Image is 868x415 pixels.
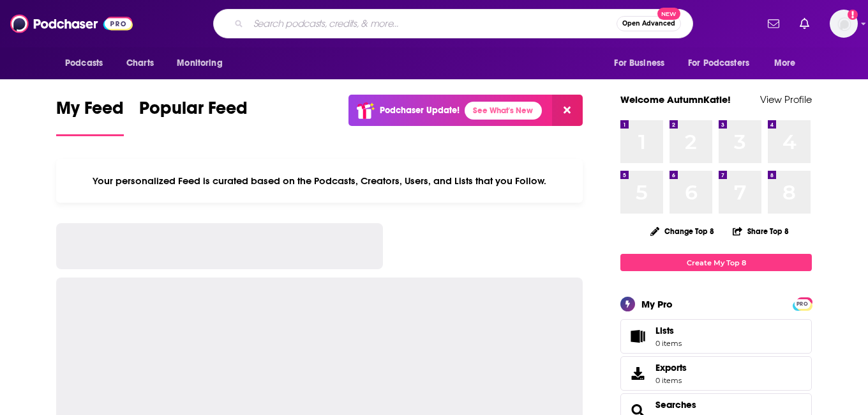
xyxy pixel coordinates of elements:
span: Exports [655,362,687,373]
span: Lists [655,325,674,336]
p: Podchaser Update! [380,105,460,116]
img: Podchaser - Follow, Share and Rate Podcasts [10,12,133,36]
span: Lists [655,325,682,336]
button: Show profile menu [830,10,858,38]
a: See What's New [465,102,542,120]
button: open menu [605,51,680,75]
span: Open Advanced [622,20,675,27]
a: My Feed [56,97,124,136]
div: Search podcasts, credits, & more... [213,9,693,38]
span: Lists [625,327,650,345]
svg: Add a profile image [848,10,858,20]
div: My Pro [641,298,673,310]
span: Exports [625,364,650,382]
div: Your personalized Feed is curated based on the Podcasts, Creators, Users, and Lists that you Follow. [56,159,583,203]
a: Show notifications dropdown [795,13,814,35]
a: Welcome AutumnKatie! [620,93,731,106]
a: Popular Feed [139,97,248,136]
a: Searches [655,399,696,411]
button: open menu [168,51,239,75]
span: Monitoring [177,54,222,72]
span: For Podcasters [688,54,749,72]
img: User Profile [830,10,858,38]
a: Lists [620,319,812,354]
a: Create My Top 8 [620,254,812,271]
span: 0 items [655,376,687,385]
button: Share Top 8 [732,219,789,244]
a: PRO [795,299,810,308]
a: View Profile [760,93,812,106]
input: Search podcasts, credits, & more... [248,13,617,34]
span: New [657,8,680,20]
button: Change Top 8 [643,223,722,239]
button: open menu [680,51,768,75]
span: Charts [126,54,154,72]
span: For Business [614,54,664,72]
span: Podcasts [65,54,103,72]
button: open menu [765,51,812,75]
button: open menu [56,51,119,75]
span: Logged in as AutumnKatie [830,10,858,38]
a: Exports [620,356,812,391]
a: Show notifications dropdown [763,13,784,35]
span: Popular Feed [139,97,248,127]
a: Charts [118,51,161,75]
span: More [774,54,796,72]
span: 0 items [655,339,682,348]
span: My Feed [56,97,124,127]
button: Open AdvancedNew [617,16,681,31]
